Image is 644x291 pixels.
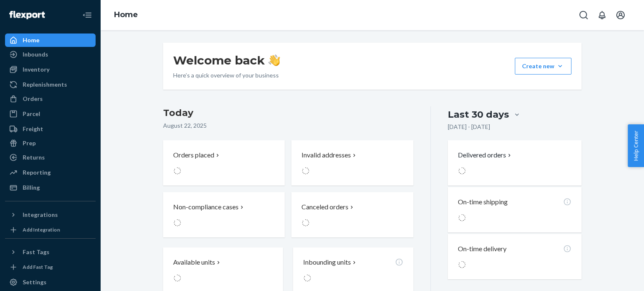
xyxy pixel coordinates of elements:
div: Freight [23,125,43,133]
div: Settings [23,278,47,286]
div: Replenishments [23,80,67,89]
p: Canceled orders [301,202,348,212]
button: Invalid addresses [291,140,413,185]
div: Add Fast Tag [23,263,53,270]
div: Returns [23,153,45,162]
button: Non-compliance cases [163,192,285,237]
p: On-time shipping [458,197,508,207]
a: Add Fast Tag [5,262,96,272]
div: Fast Tags [23,248,49,256]
a: Home [5,33,96,47]
button: Integrations [5,208,96,221]
img: Flexport logo [9,11,45,19]
div: Orders [23,95,43,103]
p: Inbounding units [303,258,351,267]
p: Non-compliance cases [173,202,239,212]
a: Freight [5,122,96,136]
ol: breadcrumbs [107,3,145,27]
p: Orders placed [173,150,214,160]
button: Canceled orders [291,192,413,237]
a: Home [114,10,138,19]
p: Here’s a quick overview of your business [173,71,280,80]
h1: Welcome back [173,53,280,68]
div: Inventory [23,65,49,74]
a: Inbounds [5,48,96,61]
button: Help Center [628,124,644,167]
a: Parcel [5,107,96,121]
button: Fast Tags [5,245,96,259]
p: Invalid addresses [301,150,351,160]
div: Reporting [23,168,51,177]
a: Billing [5,181,96,194]
div: Add Integration [23,226,60,233]
a: Returns [5,151,96,164]
a: Prep [5,136,96,150]
button: Open notifications [594,7,610,23]
h3: Today [163,106,413,120]
img: hand-wave emoji [268,54,280,66]
div: Parcel [23,110,40,118]
div: Integrations [23,211,58,219]
button: Create new [515,58,571,75]
a: Reporting [5,166,96,179]
p: On-time delivery [458,244,506,254]
a: Settings [5,276,96,289]
div: Billing [23,183,40,192]
a: Inventory [5,63,96,76]
button: Open Search Box [575,7,592,23]
div: Inbounds [23,50,48,59]
button: Delivered orders [458,150,513,160]
div: Home [23,36,39,44]
a: Orders [5,92,96,106]
button: Close Navigation [79,7,96,23]
div: Last 30 days [448,108,509,121]
p: [DATE] - [DATE] [448,123,490,131]
button: Open account menu [612,7,629,23]
a: Add Integration [5,225,96,235]
p: August 22, 2025 [163,121,413,130]
p: Available units [173,258,215,267]
button: Orders placed [163,140,285,185]
div: Prep [23,139,36,147]
a: Replenishments [5,78,96,91]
